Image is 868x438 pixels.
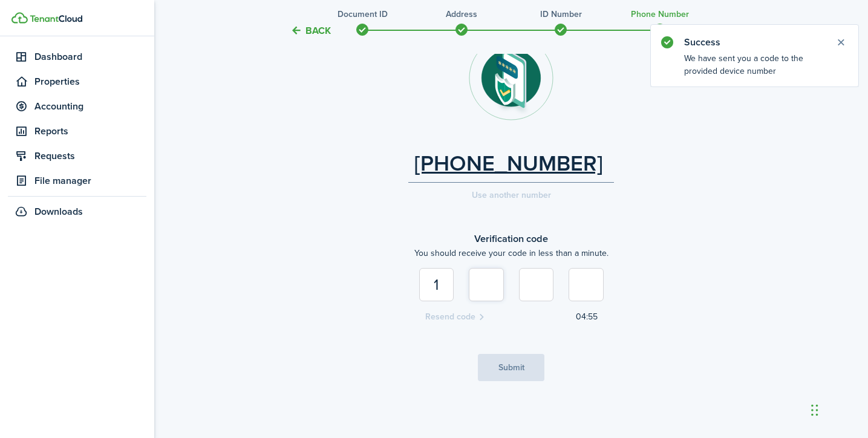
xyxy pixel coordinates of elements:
a: Properties [8,71,146,93]
a: Requests [8,145,146,167]
div: 04:55 [576,310,598,324]
iframe: Chat Widget [808,380,868,438]
a: Accounting [8,96,146,117]
span: Dashboard [34,50,146,64]
stepper-dot-title: Document ID [338,8,388,21]
stepper-dot-title: Phone Number [631,8,689,21]
span: Properties [34,74,146,89]
notify-body: We have sent you a code to the provided device number [651,52,858,87]
img: TenantCloud [11,12,28,24]
span: Reports [34,124,146,139]
notify-title: Success [684,35,823,50]
img: TenantCloud [30,15,82,22]
span: Downloads [34,204,83,219]
a: Dashboard [8,46,146,68]
stepper-dot-title: Address [446,8,477,21]
a: Reports [8,120,146,142]
span: Accounting [34,99,146,114]
stepper-dot-title: ID Number [540,8,582,21]
button: Back [290,24,331,37]
span: Requests [34,149,146,163]
a: File manager [8,170,146,192]
div: Drag [811,392,818,428]
h3: Verification code [408,232,614,247]
button: Close notify [832,34,849,51]
a: [PHONE_NUMBER] [414,151,603,176]
p: You should receive your code in less than a minute. [408,247,614,260]
img: Phone nexmo step [469,36,553,120]
span: File manager [34,174,146,188]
